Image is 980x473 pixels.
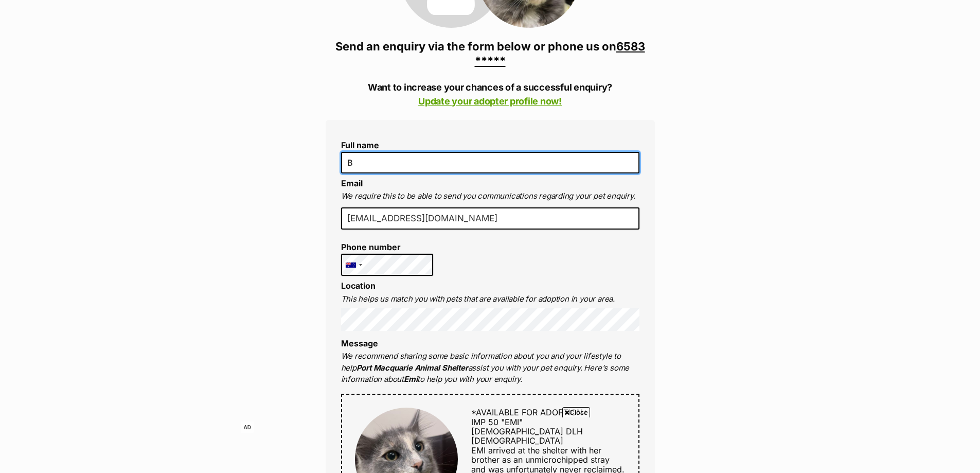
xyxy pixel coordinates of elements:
[341,152,639,173] input: E.g. Jimmy Chew
[326,80,655,108] p: Want to increase your chances of a successful enquiry?
[341,178,363,188] label: Email
[341,190,639,202] p: We require this to be able to send you communications regarding your pet enquiry.
[357,363,468,373] strong: Port Macquarie Animal Shelter
[341,141,639,150] label: Full name
[562,407,590,417] span: Close
[342,254,365,276] div: Australia: +61
[341,338,378,348] label: Message
[341,293,639,305] p: This helps us match you with pets that are available for adoption in your area.
[241,422,740,468] iframe: Advertisement
[341,281,376,291] label: Location
[404,374,417,384] strong: Emi
[241,422,254,433] span: AD
[341,351,639,386] p: We recommend sharing some basic information about you and your lifestyle to help assist you with ...
[341,242,434,252] label: Phone number
[418,96,562,107] a: Update your adopter profile now!
[326,39,655,68] h3: Send an enquiry via the form below or phone us on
